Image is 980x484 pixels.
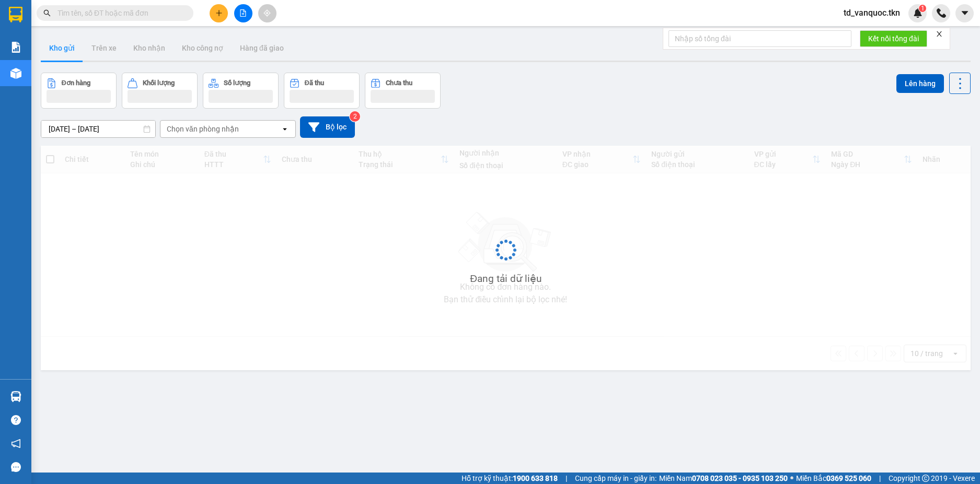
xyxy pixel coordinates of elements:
[11,415,21,425] span: question-circle
[224,79,250,87] div: Số lượng
[868,33,919,44] span: Kết nối tổng đài
[234,4,252,22] button: file-add
[835,6,908,19] span: td_vanquoc.tkn
[300,116,355,138] button: Bộ lọc
[913,8,923,18] img: icon-new-feature
[122,73,198,109] button: Khối lượng
[937,8,946,18] img: phone-icon
[826,474,871,482] strong: 0369 525 060
[210,4,228,22] button: plus
[215,9,223,17] span: plus
[83,36,125,61] button: Trên xe
[936,30,943,38] span: close
[796,473,871,484] span: Miền Bắc
[922,475,929,482] span: copyright
[43,9,51,17] span: search
[668,30,851,47] input: Nhập số tổng đài
[860,30,927,47] button: Kết nối tổng đài
[203,73,279,109] button: Số lượng
[692,474,788,482] strong: 0708 023 035 - 0935 103 250
[232,36,292,61] button: Hàng đã giao
[62,79,90,87] div: Đơn hàng
[258,4,276,22] button: aim
[281,125,289,133] svg: open
[960,8,970,18] span: caret-down
[174,36,232,61] button: Kho công nợ
[513,474,558,482] strong: 1900 633 818
[263,9,271,17] span: aim
[125,36,174,61] button: Kho nhận
[41,121,155,137] input: Select a date range.
[566,473,567,484] span: |
[11,439,21,448] span: notification
[955,4,974,22] button: caret-down
[470,271,541,287] div: Đang tải dữ liệu
[41,36,83,61] button: Kho gửi
[386,79,412,87] div: Chưa thu
[896,74,944,93] button: Lên hàng
[365,73,441,109] button: Chưa thu
[575,473,656,484] span: Cung cấp máy in - giấy in:
[305,79,324,87] div: Đã thu
[659,473,788,484] span: Miền Nam
[879,473,881,484] span: |
[10,391,21,402] img: warehouse-icon
[167,124,239,134] div: Chọn văn phòng nhận
[239,9,247,17] span: file-add
[462,473,558,484] span: Hỗ trợ kỹ thuật:
[143,79,175,87] div: Khối lượng
[41,73,117,109] button: Đơn hàng
[790,476,793,480] span: ⚪️
[9,7,22,22] img: logo-vxr
[11,462,21,472] span: message
[10,42,21,53] img: solution-icon
[919,5,926,12] sup: 1
[284,73,360,109] button: Đã thu
[350,111,360,122] sup: 2
[10,68,21,79] img: warehouse-icon
[57,7,181,19] input: Tìm tên, số ĐT hoặc mã đơn
[920,5,924,12] span: 1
